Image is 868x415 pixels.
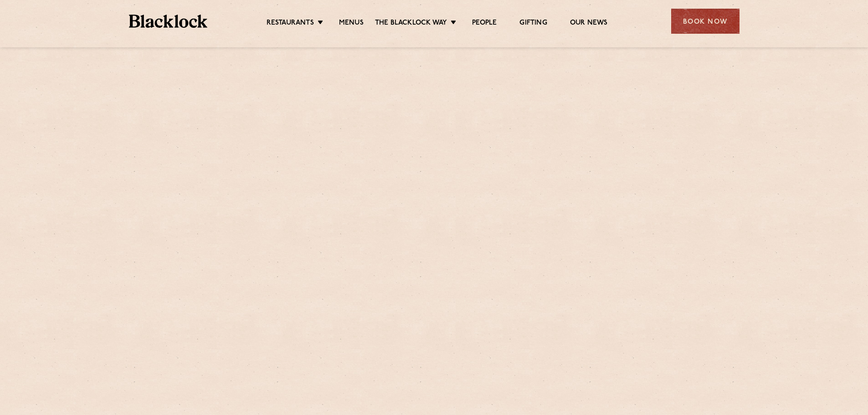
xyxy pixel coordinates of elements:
[129,15,208,28] img: BL_Textured_Logo-footer-cropped.svg
[267,19,314,29] a: Restaurants
[570,19,608,29] a: Our News
[671,9,740,34] div: Book Now
[375,19,447,29] a: The Blacklock Way
[339,19,364,29] a: Menus
[472,19,497,29] a: People
[519,19,547,29] a: Gifting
